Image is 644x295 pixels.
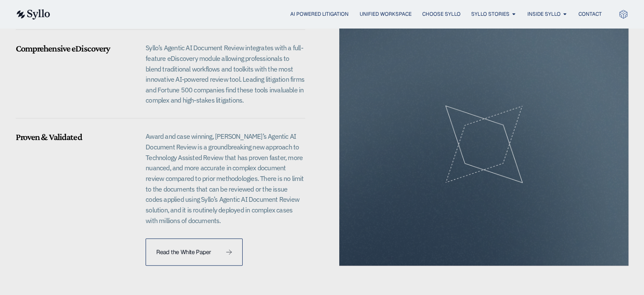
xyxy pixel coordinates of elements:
a: Inside Syllo [527,10,560,18]
a: Choose Syllo [422,10,460,18]
h5: Proven & Validated [16,132,135,143]
div: Menu Toggle [67,10,601,18]
p: Award and case winning, [PERSON_NAME]’s Agentic AI Document Review is a groundbreaking new approa... [146,131,305,226]
img: syllo [15,9,50,20]
span: Read the White Paper [156,249,211,255]
a: AI Powered Litigation [290,10,349,18]
a: Syllo Stories [471,10,509,18]
p: Syllo’s Agentic AI Document Review integrates with a full-feature eDiscovery module allowing prof... [146,43,305,106]
nav: Menu [67,10,601,18]
a: Unified Workspace [359,10,411,18]
a: Contact [578,10,601,18]
h5: Comprehensive eDiscovery [16,43,135,54]
a: Read the White Paper [146,238,243,266]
